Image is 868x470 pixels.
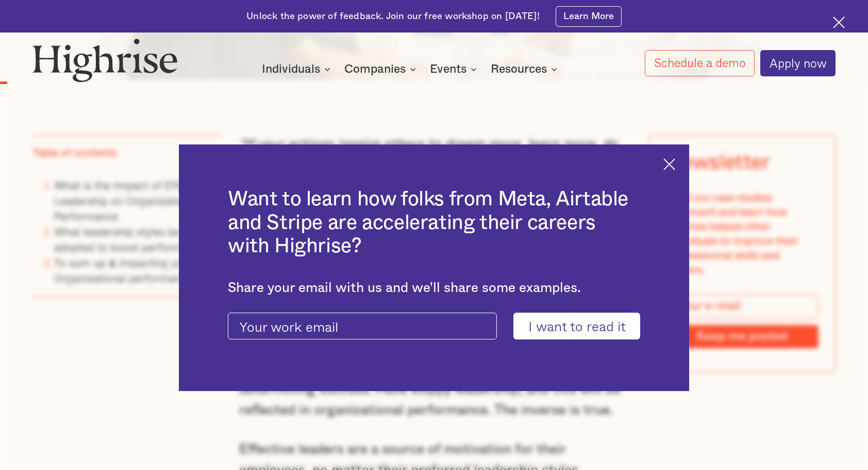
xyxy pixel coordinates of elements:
[645,50,755,76] a: Schedule a demo
[228,188,640,258] h2: Want to learn how folks from Meta, Airtable and Stripe are accelerating their careers with Highrise?
[556,6,621,27] a: Learn More
[760,50,836,76] a: Apply now
[833,17,845,28] img: Cross icon
[262,63,320,75] div: Individuals
[32,38,178,82] img: Highrise logo
[228,280,640,296] div: Share your email with us and we'll share some examples.
[491,63,547,75] div: Resources
[513,313,640,340] input: I want to read it
[246,10,540,23] div: Unlock the power of feedback. Join our free workshop on [DATE]!
[344,63,406,75] div: Companies
[430,63,466,75] div: Events
[663,158,675,170] img: Cross icon
[228,313,497,340] input: Your work email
